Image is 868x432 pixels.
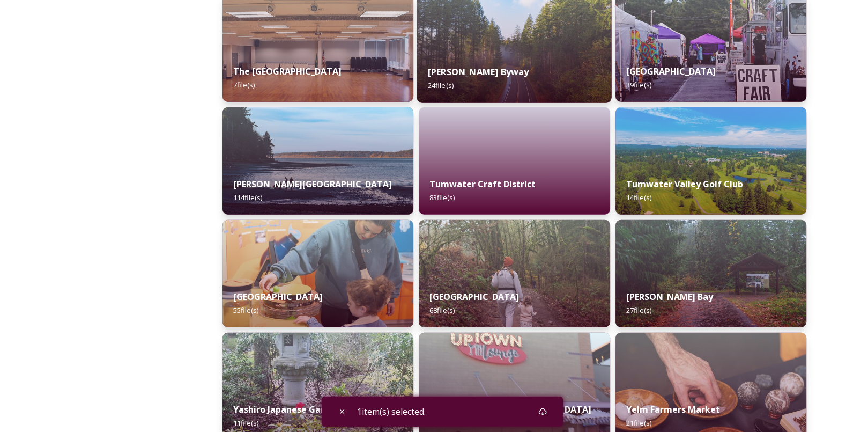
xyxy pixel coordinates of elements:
span: 24 file(s) [428,80,454,90]
strong: [GEOGRAPHIC_DATA] [233,291,323,303]
img: 77b56901-0d09-4d29-b015-c1471d758666.jpg [222,220,413,327]
span: 1 item(s) selected. [357,405,426,418]
strong: The [GEOGRAPHIC_DATA] [233,65,342,77]
strong: Tumwater Valley Golf Club [626,178,743,190]
img: 5bb9c880-796a-4ada-b856-864337e98238.jpg [615,107,806,215]
span: 21 file(s) [626,418,651,428]
strong: Yelm Farmers Market [626,404,720,415]
span: 7 file(s) [233,80,255,90]
span: 55 file(s) [233,305,258,315]
span: 83 file(s) [429,193,455,202]
span: 11 file(s) [233,418,258,428]
span: 68 file(s) [429,305,455,315]
span: 14 file(s) [626,193,651,202]
strong: Yashiro Japanese Garden [233,404,340,415]
strong: [PERSON_NAME] Byway [428,66,529,78]
strong: [PERSON_NAME][GEOGRAPHIC_DATA] [233,178,392,190]
strong: [GEOGRAPHIC_DATA] [429,291,519,303]
img: 3276b17b-afe7-4563-970c-a10909a38b4e.jpg [419,220,610,327]
img: 78364e87-49e6-48fd-a99a-61964546237f.jpg [615,220,806,327]
strong: [GEOGRAPHIC_DATA] [626,65,716,77]
span: 27 file(s) [626,305,651,315]
span: 39 file(s) [626,80,651,90]
span: 114 file(s) [233,193,262,202]
strong: [PERSON_NAME] Bay [626,291,713,303]
strong: Tumwater Craft District [429,178,536,190]
img: 7d9a1385-3ee1-43b3-996d-8b1f7b57f4c5.jpg [222,107,413,215]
